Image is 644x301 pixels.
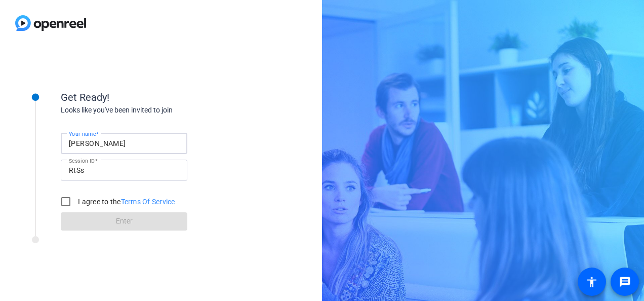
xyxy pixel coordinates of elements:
[61,105,263,116] div: Looks like you've been invited to join
[619,276,631,288] mat-icon: message
[61,90,263,105] div: Get Ready!
[69,158,95,164] mat-label: Session ID
[69,131,96,137] mat-label: Your name
[121,198,175,206] a: Terms Of Service
[76,197,175,207] label: I agree to the
[586,276,598,288] mat-icon: accessibility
